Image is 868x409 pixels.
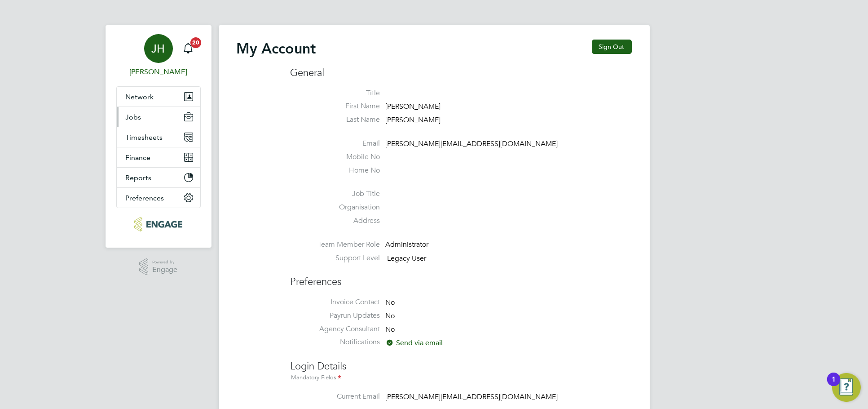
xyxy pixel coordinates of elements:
[126,93,154,101] span: Network
[126,113,141,121] span: Jobs
[179,34,197,63] a: 20
[237,40,316,58] h2: My Account
[386,392,558,401] span: [PERSON_NAME][EMAIL_ADDRESS][DOMAIN_NAME]
[386,298,395,307] span: No
[832,379,836,391] div: 1
[117,147,200,167] button: Finance
[126,194,164,202] span: Preferences
[832,373,861,402] button: Open Resource Center, 1 new notification
[106,25,211,248] nav: Main navigation
[126,133,163,142] span: Timesheets
[139,258,177,276] a: Powered byEngage
[386,311,395,320] span: No
[117,188,200,208] button: Preferences
[152,258,177,266] span: Powered by
[291,89,380,98] label: Title
[126,173,152,182] span: Reports
[291,373,632,383] div: Mandatory Fields
[291,216,380,226] label: Address
[388,254,427,263] span: Legacy User
[291,240,380,249] label: Team Member Role
[291,166,380,175] label: Home No
[291,115,380,124] label: Last Name
[291,351,632,383] h3: Login Details
[117,168,200,187] button: Reports
[386,240,471,249] div: Administrator
[592,40,632,54] button: Sign Out
[386,338,443,347] span: Send via email
[117,127,200,147] button: Timesheets
[291,152,380,162] label: Mobile No
[190,37,201,48] span: 20
[386,102,441,111] span: [PERSON_NAME]
[116,67,201,77] span: Jess Hogan
[291,338,380,347] label: Notifications
[117,87,200,107] button: Network
[126,153,151,162] span: Finance
[291,102,380,111] label: First Name
[291,203,380,212] label: Organisation
[291,267,632,289] h3: Preferences
[386,116,441,124] span: [PERSON_NAME]
[152,266,177,274] span: Engage
[291,253,380,263] label: Support Level
[386,325,395,334] span: No
[291,67,632,80] h3: General
[386,139,558,148] span: [PERSON_NAME][EMAIL_ADDRESS][DOMAIN_NAME]
[291,139,380,148] label: Email
[291,311,380,320] label: Payrun Updates
[291,325,380,334] label: Agency Consultant
[117,107,200,127] button: Jobs
[116,217,201,231] a: Go to home page
[152,43,165,54] span: JH
[291,392,380,401] label: Current Email
[134,217,182,231] img: pcrnet-logo-retina.png
[291,189,380,199] label: Job Title
[116,34,201,77] a: JH[PERSON_NAME]
[291,298,380,307] label: Invoice Contact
